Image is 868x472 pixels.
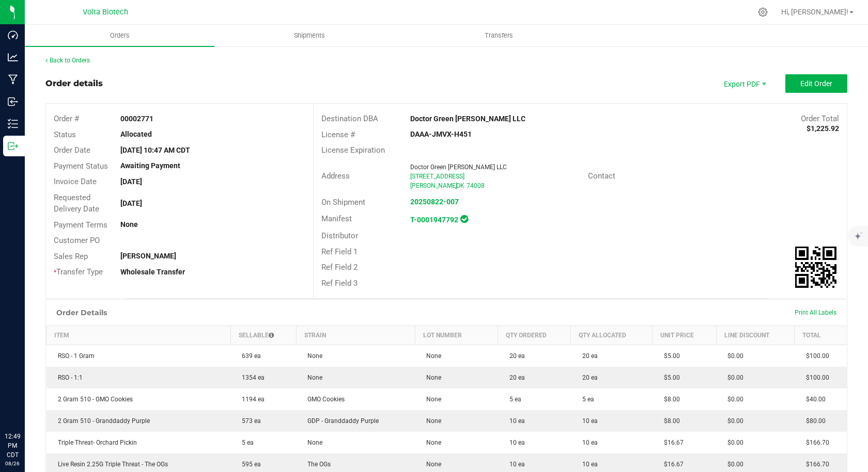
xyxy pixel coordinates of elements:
[504,374,525,381] span: 20 ea
[120,252,176,260] strong: [PERSON_NAME]
[8,96,18,107] inline-svg: Inbound
[237,352,261,360] span: 639 ea
[410,115,525,123] strong: Doctor Green [PERSON_NAME] LLC
[659,396,680,403] span: $8.00
[8,119,18,129] inline-svg: Inventory
[410,130,472,138] strong: DAAA-JMVX-H451
[321,214,352,223] span: Manifest
[713,74,775,93] li: Export PDF
[785,74,847,93] button: Edit Order
[120,177,142,186] strong: [DATE]
[659,461,684,468] span: $16.67
[296,326,415,345] th: Strain
[781,8,848,16] span: Hi, [PERSON_NAME]!
[302,417,379,425] span: GDP - Granddaddy Purple
[722,439,743,446] span: $0.00
[421,352,441,360] span: None
[96,31,144,40] span: Orders
[302,374,322,381] span: None
[321,198,365,207] span: On Shipment
[5,432,20,460] p: 12:49 PM CDT
[577,439,598,446] span: 10 ea
[801,461,829,468] span: $166.70
[5,460,20,467] p: 08/26
[659,439,684,446] span: $16.67
[321,145,385,155] span: License Expiration
[8,52,18,62] inline-svg: Analytics
[504,461,525,468] span: 10 ea
[421,417,441,425] span: None
[321,263,358,272] span: Ref Field 2
[504,352,525,360] span: 20 ea
[410,173,464,180] span: [STREET_ADDRESS]
[54,114,79,123] span: Order #
[302,439,322,446] span: None
[120,199,142,207] strong: [DATE]
[47,326,231,345] th: Item
[795,247,836,288] qrcode: 00002771
[653,326,716,345] th: Unit Price
[722,461,743,468] span: $0.00
[237,374,265,381] span: 1354 ea
[53,352,95,360] span: RSO - 1 Gram
[120,115,153,123] strong: 00002771
[659,417,680,425] span: $8.00
[53,374,83,381] span: RSO - 1:1
[54,145,90,155] span: Order Date
[467,182,485,189] span: 74008
[722,417,743,425] span: $0.00
[795,309,836,316] span: Print All Labels
[577,374,598,381] span: 20 ea
[801,396,826,403] span: $40.00
[302,352,322,360] span: None
[410,198,459,206] strong: 20250822-007
[54,130,76,139] span: Status
[321,247,358,256] span: Ref Field 1
[460,214,468,224] span: In Sync
[421,439,441,446] span: None
[659,352,680,360] span: $5.00
[120,268,185,276] strong: Wholesale Transfer
[410,164,507,171] span: Doctor Green [PERSON_NAME] LLC
[588,171,615,181] span: Contact
[54,161,108,171] span: Payment Status
[498,326,571,345] th: Qty Ordered
[321,171,350,181] span: Address
[571,326,653,345] th: Qty Allocated
[230,326,296,345] th: Sellable
[54,267,103,276] span: Transfer Type
[8,141,18,151] inline-svg: Outbound
[45,57,90,64] a: Back to Orders
[801,114,839,123] span: Order Total
[54,193,99,214] span: Requested Delivery Date
[56,308,107,317] h1: Order Details
[54,220,107,230] span: Payment Terms
[455,182,456,189] span: ,
[801,439,829,446] span: $166.70
[504,439,525,446] span: 10 ea
[421,374,441,381] span: None
[237,396,265,403] span: 1194 ea
[504,417,525,425] span: 10 ea
[8,74,18,85] inline-svg: Manufacturing
[302,396,345,403] span: GMO Cookies
[471,31,527,40] span: Transfers
[45,77,103,90] div: Order details
[456,182,464,189] span: OK
[237,461,261,468] span: 595 ea
[795,326,847,345] th: Total
[421,396,441,403] span: None
[83,8,128,17] span: Volta Biotech
[801,352,829,360] span: $100.00
[410,216,458,224] strong: T-0001947792
[404,25,594,46] a: Transfers
[415,326,498,345] th: Lot Number
[800,79,832,88] span: Edit Order
[795,247,836,288] img: Scan me!
[53,439,137,446] span: Triple Threat- Orchard Pickin
[321,279,358,288] span: Ref Field 3
[801,417,826,425] span: $80.00
[120,146,190,154] strong: [DATE] 10:47 AM CDT
[53,417,150,425] span: 2 Gram 510 - Granddaddy Purple
[722,396,743,403] span: $0.00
